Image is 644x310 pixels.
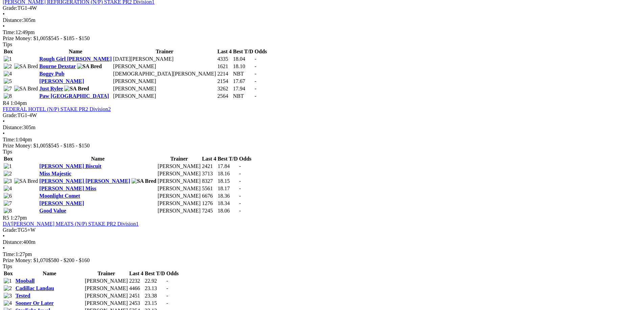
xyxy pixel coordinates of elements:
td: 2564 [217,93,232,100]
img: 7 [4,86,12,92]
td: 23.15 [144,300,165,307]
th: Last 4 [201,156,216,162]
span: Tips [3,149,12,154]
a: Sooner Or Later [16,300,54,306]
span: 1:27pm [10,215,27,221]
th: Name [39,48,112,55]
td: 17.84 [217,163,238,170]
span: - [239,193,241,199]
td: 1276 [201,200,216,207]
img: 3 [4,178,12,184]
td: [PERSON_NAME] [113,78,217,85]
span: Grade: [3,227,18,233]
td: 6676 [201,193,216,199]
span: Time: [3,29,16,35]
span: - [166,285,168,291]
img: 4 [4,300,12,306]
span: Grade: [3,5,18,11]
td: 7245 [201,207,216,214]
td: 23.13 [144,285,165,292]
span: Distance: [3,124,23,130]
img: SA Bred [132,178,156,184]
th: Best T/D [233,48,254,55]
span: $580 - $200 - $160 [48,257,90,263]
td: 23.38 [144,292,165,299]
a: Just Rylee [39,86,63,91]
span: - [166,293,168,299]
td: [PERSON_NAME] [85,285,128,292]
img: 2 [4,171,12,177]
div: TG1-4W [3,5,641,11]
td: 2214 [217,71,232,77]
td: 17.67 [233,78,254,85]
a: Cadillac Landau [16,285,54,291]
img: 2 [4,285,12,291]
td: [PERSON_NAME] [157,200,201,207]
th: Odds [166,270,179,277]
td: 2232 [129,278,144,284]
img: 1 [4,163,12,169]
span: - [255,93,256,99]
td: 2154 [217,78,232,85]
span: Distance: [3,239,23,245]
span: - [239,163,241,169]
a: Mooball [16,278,35,284]
span: Distance: [3,17,23,23]
img: 1 [4,56,12,62]
a: [PERSON_NAME] Biscuit [39,163,101,169]
td: 5561 [201,185,216,192]
div: Prize Money: $1,005 [3,143,641,149]
span: Box [4,49,13,54]
a: Paw [GEOGRAPHIC_DATA] [39,93,109,99]
td: [PERSON_NAME] [157,185,201,192]
span: R5 [3,215,9,221]
img: SA Bred [14,86,38,92]
td: 18.36 [217,193,238,199]
span: - [239,171,241,176]
span: - [255,56,256,62]
td: [PERSON_NAME] [157,178,201,185]
td: [PERSON_NAME] [85,300,128,307]
div: 400m [3,239,641,245]
span: Tips [3,263,12,269]
td: 1621 [217,63,232,70]
td: 4466 [129,285,144,292]
img: 5 [4,78,12,84]
span: - [166,300,168,306]
td: [PERSON_NAME] [157,207,201,214]
span: - [239,200,241,206]
span: • [3,23,5,29]
img: 1 [4,278,12,284]
div: 305m [3,124,641,131]
td: [PERSON_NAME] [85,292,128,299]
img: SA Bred [14,63,38,69]
a: Boggy Pub [39,71,64,77]
th: Trainer [85,270,128,277]
span: R4 [3,100,9,106]
span: • [3,245,5,251]
td: [DEMOGRAPHIC_DATA][PERSON_NAME] [113,71,217,77]
span: Time: [3,251,16,257]
span: - [239,208,241,214]
span: Tips [3,41,12,47]
div: 1:04pm [3,137,641,143]
a: Tested [16,293,30,299]
span: • [3,118,5,124]
div: TG1-4W [3,112,641,118]
a: Good Value [39,208,66,214]
td: 18.16 [217,170,238,177]
th: Last 4 [129,270,144,277]
th: Odds [239,156,252,162]
span: - [239,178,241,184]
span: Box [4,156,13,162]
td: 18.15 [217,178,238,185]
img: 3 [4,293,12,299]
img: 8 [4,208,12,214]
td: 18.17 [217,185,238,192]
span: - [255,63,256,69]
span: Grade: [3,112,18,118]
span: Time: [3,137,16,142]
div: 305m [3,17,641,23]
a: Rough Girl [PERSON_NAME] [39,56,112,62]
th: Name [39,156,157,162]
